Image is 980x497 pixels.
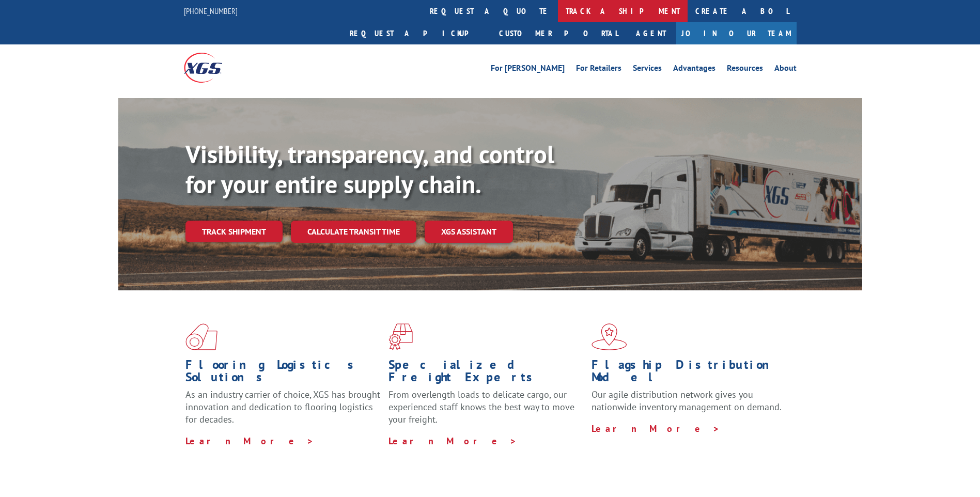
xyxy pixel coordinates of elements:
a: Learn More > [592,423,720,434]
a: Customer Portal [491,22,626,44]
a: [PHONE_NUMBER] [184,6,238,16]
a: Resources [727,64,763,75]
img: xgs-icon-flagship-distribution-model-red [592,323,627,350]
img: xgs-icon-focused-on-flooring-red [388,323,413,350]
a: About [774,64,797,75]
span: As an industry carrier of choice, XGS has brought innovation and dedication to flooring logistics... [185,389,380,425]
a: Learn More > [185,435,314,447]
h1: Flooring Logistics Solutions [185,359,381,389]
h1: Specialized Freight Experts [388,359,584,389]
a: Advantages [673,64,715,75]
a: For [PERSON_NAME] [491,64,565,75]
p: From overlength loads to delicate cargo, our experienced staff knows the best way to move your fr... [388,389,584,434]
a: For Retailers [576,64,621,75]
h1: Flagship Distribution Model [592,359,787,389]
b: Visibility, transparency, and control for your entire supply chain. [185,138,554,200]
img: xgs-icon-total-supply-chain-intelligence-red [185,323,217,350]
a: Learn More > [388,435,517,447]
a: Join Our Team [676,22,797,44]
a: Track shipment [185,221,283,242]
a: Request a pickup [342,22,491,44]
a: XGS ASSISTANT [425,221,513,243]
a: Agent [626,22,676,44]
span: Our agile distribution network gives you nationwide inventory management on demand. [592,389,782,413]
a: Calculate transit time [291,221,416,243]
a: Services [633,64,662,75]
